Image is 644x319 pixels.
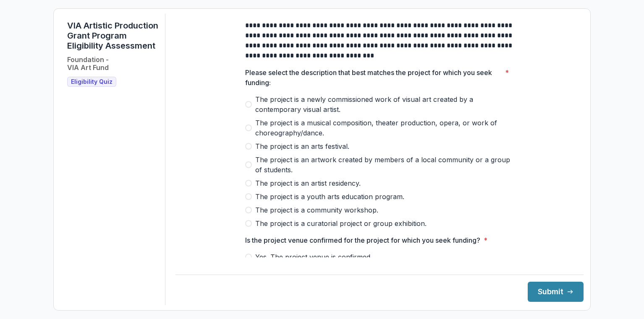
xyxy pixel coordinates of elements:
span: Yes. The project venue is confirmed. [255,252,372,262]
p: Please select the description that best matches the project for which you seek funding: [245,67,502,88]
span: The project is a newly commissioned work of visual art created by a contemporary visual artist. [255,94,514,114]
span: The project is an arts festival. [255,141,349,151]
h1: VIA Artistic Production Grant Program Eligibility Assessment [67,21,158,51]
span: The project is a musical composition, theater production, opera, or work of choreography/dance. [255,118,514,138]
span: The project is a community workshop. [255,205,378,215]
span: The project is an artwork created by members of a local community or a group of students. [255,155,514,175]
p: Is the project venue confirmed for the project for which you seek funding? [245,235,480,245]
span: The project is an artist residency. [255,178,361,188]
span: Eligibility Quiz [71,78,113,86]
span: The project is a youth arts education program. [255,192,404,202]
span: The project is a curatorial project or group exhibition. [255,218,427,228]
button: Submit [528,282,584,302]
h2: Foundation - VIA Art Fund [67,56,109,72]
